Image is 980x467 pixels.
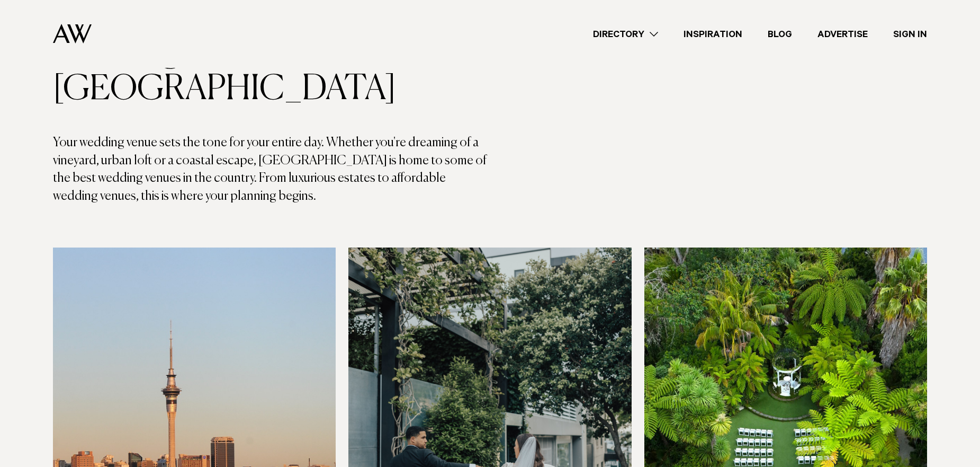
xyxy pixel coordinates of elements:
a: Advertise [805,27,880,41]
a: Sign In [880,27,940,41]
img: Auckland Weddings Logo [53,24,92,43]
p: Your wedding venue sets the tone for your entire day. Whether you're dreaming of a vineyard, urba... [53,134,490,205]
a: Blog [755,27,805,41]
h1: Wedding Venues in [GEOGRAPHIC_DATA] [53,32,490,109]
a: Directory [580,27,671,41]
a: Inspiration [671,27,755,41]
